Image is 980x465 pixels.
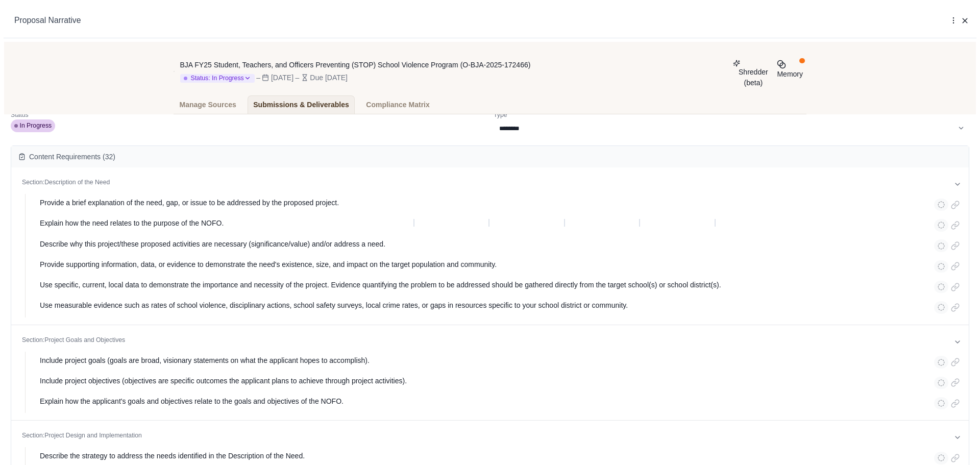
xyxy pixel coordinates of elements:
div: [DATE] [271,72,293,83]
p: Status [11,111,486,120]
p: Provide supporting information, data, or evidence to demonstrate the need's existence, size, and ... [40,259,497,273]
div: Due [DATE] [310,72,348,83]
div: BJA FY25 Student, Teachers, and Officers Preventing (STOP) School Violence Program (O-BJA-2025-17... [180,60,531,70]
div: Proposal Narrative [14,14,939,27]
p: Use specific, current, local data to demonstrate the importance and necessity of the project. Evi... [40,280,721,293]
div: – [256,72,260,83]
p: Explain how the applicant's goals and objectives relate to the goals and objectives of the NOFO. [40,396,344,409]
div: Compliance Matrix [366,96,429,114]
div: – [296,72,300,83]
p: Describe why this project/these proposed activities are necessary (significance/value) and/or add... [40,239,385,252]
p: Type [494,111,969,120]
p: Use measurable evidence such as rates of school violence, disciplinary actions, school safety sur... [40,300,628,313]
p: Provide a brief explanation of the need, gap, or issue to be addressed by the proposed project. [40,198,339,211]
p: Explain how the need relates to the purpose of the NOFO. [40,218,224,231]
p: Describe the strategy to address the needs identified in the Description of the Need. [40,451,305,464]
p: Include project objectives (objectives are specific outcomes the applicant plans to achieve throu... [40,376,407,389]
p: Section: Description of the Need [22,178,948,190]
p: Include project goals (goals are broad, visionary statements on what the applicant hopes to accom... [40,355,370,369]
div: Manage Sources [180,96,236,114]
button: Memory [777,60,803,80]
span: In Progress [20,121,52,131]
div: Submissions & Deliverables [253,96,349,114]
p: Section: Project Design and Implementation [22,431,948,444]
div: Status: In Progress [184,74,244,83]
span: Content Requirements ( 32 ) [29,152,115,162]
button: Shredder (beta) [733,60,773,88]
p: Section: Project Goals and Objectives [22,336,948,348]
